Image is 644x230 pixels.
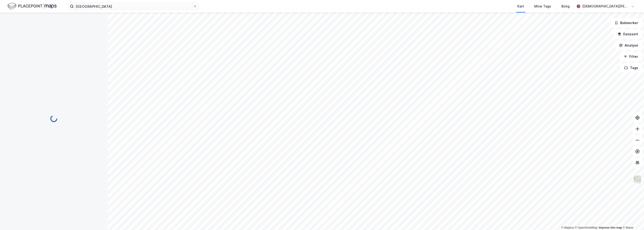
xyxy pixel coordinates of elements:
[621,208,644,230] iframe: Chat Widget
[561,226,574,229] a: Mapbox
[582,4,629,9] div: [DEMOGRAPHIC_DATA][PERSON_NAME]
[611,18,642,28] button: Bokmerker
[614,29,642,39] button: Datasett
[50,115,58,122] img: spinner.a6d8c91a73a9ac5275cf975e30b51cfb.svg
[575,226,598,229] a: OpenStreetMap
[621,208,644,230] div: Kontrollprogram for chat
[620,63,642,73] button: Tags
[561,4,570,9] div: Bolig
[599,226,622,229] a: Improve this map
[517,4,524,9] div: Kart
[615,41,642,50] button: Analyse
[7,2,57,10] img: logo.f888ab2527a4732fd821a326f86c7f29.svg
[534,4,551,9] div: Mine Tags
[633,175,642,184] img: Z
[74,3,193,10] input: Søk på adresse, matrikkel, gårdeiere, leietakere eller personer
[620,52,642,61] button: Filter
